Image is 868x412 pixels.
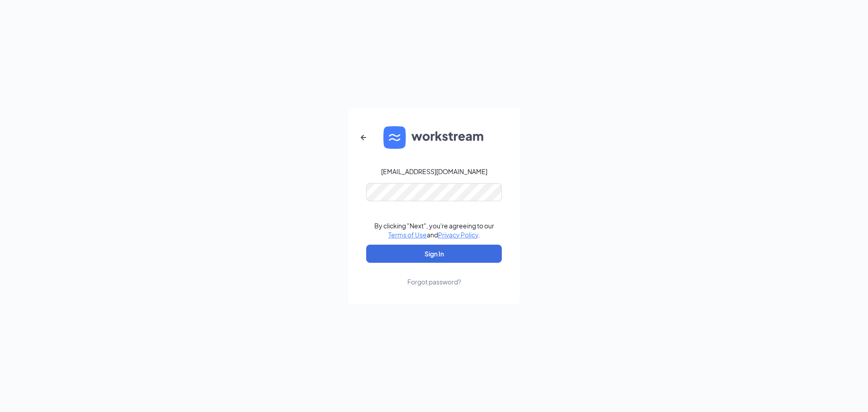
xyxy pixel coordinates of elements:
[358,132,369,143] svg: ArrowLeftNew
[407,263,461,286] a: Forgot password?
[381,167,487,176] div: [EMAIL_ADDRESS][DOMAIN_NAME]
[374,221,494,239] div: By clicking "Next", you're agreeing to our and .
[388,231,427,239] a: Terms of Use
[366,245,502,263] button: Sign In
[383,126,485,149] img: WS logo and Workstream text
[407,277,461,286] div: Forgot password?
[438,231,478,239] a: Privacy Policy
[353,127,374,148] button: ArrowLeftNew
